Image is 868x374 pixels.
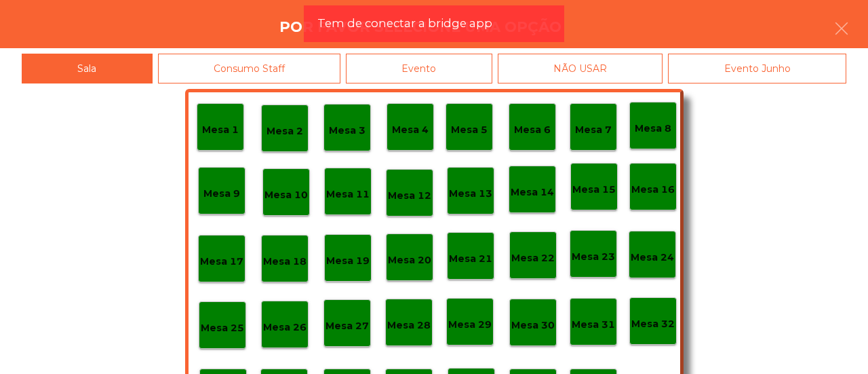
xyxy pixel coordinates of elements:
p: Mesa 29 [448,317,492,333]
p: Mesa 6 [514,122,551,138]
p: Mesa 13 [449,186,492,202]
p: Mesa 26 [263,320,307,335]
span: Tem de conectar a bridge app [317,15,492,32]
p: Mesa 3 [329,123,366,138]
p: Mesa 15 [572,182,616,198]
h4: Por favor selecione uma opção [279,17,561,37]
p: Mesa 27 [325,318,369,334]
p: Mesa 30 [511,318,555,333]
div: NÃO USAR [498,54,663,84]
p: Mesa 2 [267,124,303,139]
p: Mesa 19 [326,253,370,269]
p: Mesa 22 [511,250,555,266]
div: Evento [346,54,492,84]
p: Mesa 21 [449,251,492,267]
p: Mesa 25 [201,320,244,336]
div: Consumo Staff [158,54,341,84]
p: Mesa 1 [202,122,239,138]
p: Mesa 8 [635,121,671,136]
p: Mesa 4 [392,122,429,138]
p: Mesa 9 [203,186,240,202]
p: Mesa 31 [572,317,615,333]
p: Mesa 18 [263,254,307,269]
p: Mesa 23 [572,249,615,265]
div: Sala [22,54,153,84]
p: Mesa 11 [326,187,370,202]
p: Mesa 14 [511,185,554,200]
p: Mesa 12 [388,188,431,204]
p: Mesa 32 [631,316,675,332]
p: Mesa 10 [264,187,308,203]
p: Mesa 17 [200,254,243,269]
p: Mesa 28 [387,318,431,333]
p: Mesa 24 [631,250,674,265]
p: Mesa 20 [388,253,431,268]
div: Evento Junho [668,54,846,84]
p: Mesa 5 [451,122,488,138]
p: Mesa 16 [631,182,675,198]
p: Mesa 7 [575,122,612,138]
